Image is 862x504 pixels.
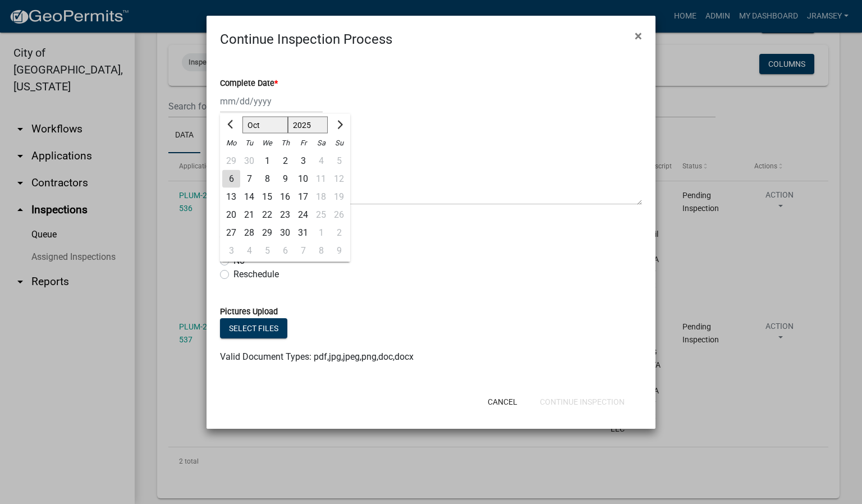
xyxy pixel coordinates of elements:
[294,134,312,152] div: Fr
[276,206,294,224] div: 23
[240,242,258,260] div: Tuesday, November 4, 2025
[222,242,240,260] div: 3
[294,170,312,188] div: 10
[222,188,240,206] div: Monday, October 13, 2025
[258,134,276,152] div: We
[222,242,240,260] div: Monday, November 3, 2025
[332,116,346,134] button: Next month
[240,152,258,170] div: Tuesday, September 30, 2025
[276,188,294,206] div: 16
[220,308,278,316] label: Pictures Upload
[240,188,258,206] div: Tuesday, October 14, 2025
[330,134,348,152] div: Su
[258,224,276,242] div: Wednesday, October 29, 2025
[220,90,323,113] input: mm/dd/yyyy
[222,170,240,188] div: Monday, October 6, 2025
[242,117,288,134] select: Select month
[258,152,276,170] div: 1
[288,117,328,134] select: Select year
[222,188,240,206] div: 13
[276,242,294,260] div: 6
[531,392,634,412] button: Continue Inspection
[222,224,240,242] div: 27
[240,152,258,170] div: 30
[240,170,258,188] div: Tuesday, October 7, 2025
[276,152,294,170] div: Thursday, October 2, 2025
[258,206,276,224] div: 22
[276,206,294,224] div: Thursday, October 23, 2025
[240,170,258,188] div: 7
[635,28,642,44] span: ×
[258,242,276,260] div: 5
[276,242,294,260] div: Thursday, November 6, 2025
[240,134,258,152] div: Tu
[294,206,312,224] div: Friday, October 24, 2025
[258,206,276,224] div: Wednesday, October 22, 2025
[224,116,238,134] button: Previous month
[276,134,294,152] div: Th
[258,152,276,170] div: Wednesday, October 1, 2025
[258,170,276,188] div: Wednesday, October 8, 2025
[222,134,240,152] div: Mo
[294,206,312,224] div: 24
[294,224,312,242] div: Friday, October 31, 2025
[479,392,526,412] button: Cancel
[222,224,240,242] div: Monday, October 27, 2025
[240,188,258,206] div: 14
[258,188,276,206] div: 15
[258,242,276,260] div: Wednesday, November 5, 2025
[294,242,312,260] div: 7
[276,224,294,242] div: 30
[626,20,651,52] button: Close
[276,224,294,242] div: Thursday, October 30, 2025
[222,170,240,188] div: 6
[294,170,312,188] div: Friday, October 10, 2025
[294,152,312,170] div: 3
[220,351,414,362] span: Valid Document Types: pdf,jpg,jpeg,png,doc,docx
[276,170,294,188] div: 9
[294,152,312,170] div: Friday, October 3, 2025
[294,224,312,242] div: 31
[276,188,294,206] div: Thursday, October 16, 2025
[240,242,258,260] div: 4
[294,188,312,206] div: 17
[220,29,392,49] h4: Continue Inspection Process
[240,224,258,242] div: Tuesday, October 28, 2025
[276,152,294,170] div: 2
[294,188,312,206] div: Friday, October 17, 2025
[276,170,294,188] div: Thursday, October 9, 2025
[222,152,240,170] div: Monday, September 29, 2025
[222,206,240,224] div: Monday, October 20, 2025
[258,170,276,188] div: 8
[222,206,240,224] div: 20
[222,152,240,170] div: 29
[258,188,276,206] div: Wednesday, October 15, 2025
[233,268,279,281] label: Reschedule
[220,80,278,88] label: Complete Date
[220,318,287,338] button: Select files
[240,206,258,224] div: 21
[258,224,276,242] div: 29
[312,134,330,152] div: Sa
[240,224,258,242] div: 28
[240,206,258,224] div: Tuesday, October 21, 2025
[294,242,312,260] div: Friday, November 7, 2025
